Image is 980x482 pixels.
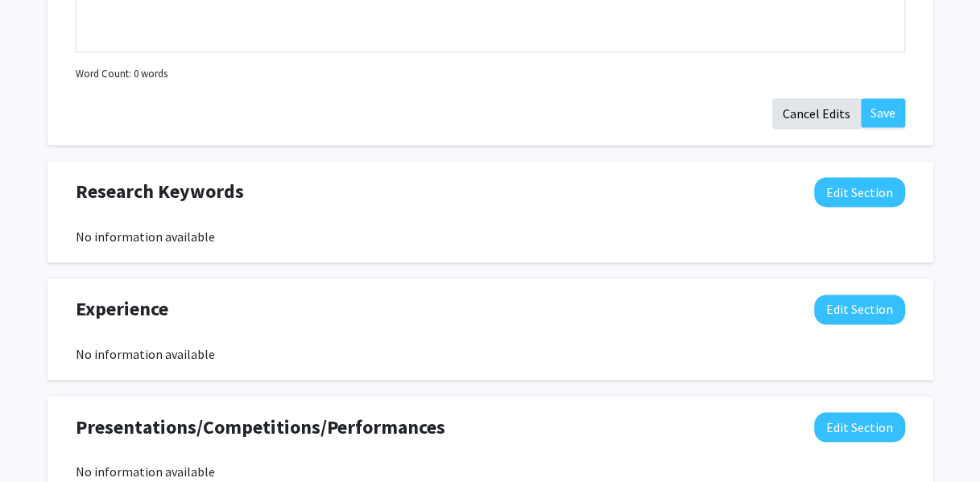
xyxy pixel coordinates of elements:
[814,295,905,324] button: Edit Experience
[861,98,905,127] button: Save
[772,98,861,129] button: Cancel Edits
[76,66,167,81] small: Word Count: 0 words
[814,177,905,207] button: Edit Research Keywords
[76,295,168,323] span: Experience
[12,410,68,470] iframe: Chat
[76,227,905,246] div: No information available
[76,412,445,441] span: Presentations/Competitions/Performances
[76,177,244,206] span: Research Keywords
[76,461,905,480] div: No information available
[76,344,905,364] div: No information available
[814,412,905,442] button: Edit Presentations/Competitions/Performances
